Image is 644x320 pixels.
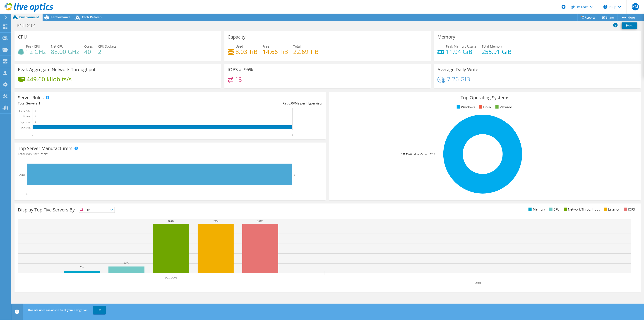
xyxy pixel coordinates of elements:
span: 1 [38,101,40,105]
svg: \n [603,5,608,9]
text: 0 [26,193,27,196]
span: 0 [291,101,293,105]
span: KM [632,3,639,10]
h3: Peak Aggregate Network Throughput [18,67,96,72]
text: 0 [35,115,36,117]
h4: 88.00 GHz [51,49,79,54]
span: Tech Refresh [82,15,102,19]
a: Print [622,22,637,29]
h4: 12 GHz [26,49,46,54]
span: 1 [47,152,49,156]
h1: PGI-DC01 [15,23,43,28]
text: Other [475,281,481,284]
text: Virtual [23,115,31,118]
h4: 2 [98,49,116,54]
h4: 14.66 TiB [263,49,288,54]
text: PGI-DC01 [165,276,177,279]
a: More [617,14,638,21]
span: Used [236,44,243,48]
li: IOPS [623,207,635,212]
text: 0 [35,110,36,112]
span: Peak CPU [26,44,40,48]
h3: Capacity [228,34,246,39]
h3: Memory [437,34,455,39]
span: Net CPU [51,44,63,48]
text: 0 [35,121,36,123]
li: Memory [527,207,545,212]
h4: 40 [84,49,93,54]
span: Environment [19,15,39,19]
div: Ratio: VMs per Hypervisor [170,101,323,106]
text: 0 [32,133,33,136]
h4: 7.26 GiB [447,77,470,82]
h3: IOPS at 95% [228,67,253,72]
text: Hypervisor [19,121,31,124]
div: Total Servers: [18,101,170,106]
text: 1 [292,133,293,136]
h4: 255.91 GiB [482,49,512,54]
span: This site uses cookies to track your navigation. [28,308,88,312]
h4: 18 [235,77,242,82]
span: Peak Memory Usage [446,44,476,48]
text: 5% [80,266,84,268]
li: Windows [456,105,475,110]
span: IOPS [79,207,115,213]
text: 100% [257,220,263,222]
span: Cores [84,44,93,48]
text: Other [19,173,25,176]
span: Performance [50,15,70,19]
text: 1 [294,173,296,176]
tspan: 100.0% [401,152,410,156]
text: Physical [21,126,31,129]
span: Total [293,44,301,48]
li: Network Throughput [563,207,600,212]
li: Linux [478,105,491,110]
a: Share [599,14,618,21]
h4: 11.94 GiB [446,49,476,54]
text: Guest VM [19,109,31,113]
h3: Top Operating Systems [333,95,637,100]
text: 1 [295,126,296,128]
h3: Average Daily Write [437,67,478,72]
text: 1 [291,193,293,196]
span: CPU Sockets [98,44,116,48]
span: Free [263,44,269,48]
span: Total Memory [482,44,502,48]
tspan: Windows Server 2019 [410,152,435,156]
li: Latency [603,207,620,212]
text: 13% [124,261,129,264]
text: 100% [213,220,219,222]
h4: 449.60 kilobits/s [26,77,72,82]
a: OK [93,306,106,314]
li: CPU [548,207,560,212]
text: 100% [168,220,174,222]
a: Reports [577,14,599,21]
li: VMware [494,105,512,110]
h4: 22.69 TiB [293,49,319,54]
h3: Server Roles [18,95,44,100]
h4: Total Manufacturers: [18,152,323,157]
h4: 8.03 TiB [236,49,258,54]
h3: CPU [18,34,27,39]
h3: Top Server Manufacturers [18,146,72,151]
